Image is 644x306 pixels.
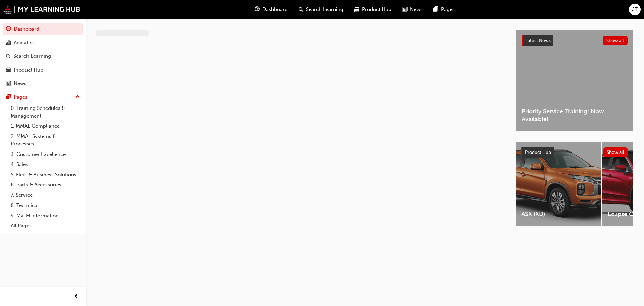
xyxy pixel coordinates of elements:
a: 4. Sales [8,159,83,170]
a: car-iconProduct Hub [349,3,397,16]
a: Product Hub [3,64,83,76]
a: 7. Service [8,190,83,201]
span: chart-icon [6,40,11,46]
div: Analytics [14,39,35,47]
a: Dashboard [3,23,83,35]
span: pages-icon [433,5,438,14]
button: Show all [603,147,628,157]
div: Product Hub [14,66,43,74]
span: Dashboard [262,6,288,13]
span: News [410,6,423,13]
a: 8. Technical [8,200,83,211]
a: Product HubShow all [521,147,628,158]
span: pages-icon [6,94,11,100]
a: news-iconNews [397,3,428,16]
a: 9. MyLH Information [8,211,83,221]
span: search-icon [6,53,11,59]
span: Priority Service Training: Now Available! [522,107,628,123]
div: Pages [14,93,28,101]
a: Latest NewsShow allPriority Service Training: Now Available! [516,30,633,131]
button: DashboardAnalyticsSearch LearningProduct HubNews [3,21,83,91]
a: search-iconSearch Learning [293,3,349,16]
span: guage-icon [6,26,11,32]
span: news-icon [6,81,11,87]
div: News [14,80,26,87]
span: JT [632,6,638,13]
a: Search Learning [3,50,83,62]
a: Latest NewsShow all [522,35,628,46]
span: Product Hub [362,6,391,13]
img: mmal [3,5,80,14]
a: Analytics [3,37,83,49]
div: Search Learning [13,52,51,60]
span: ASX (XD) [521,210,596,218]
a: 1. MMAL Compliance [8,121,83,131]
span: guage-icon [255,5,260,14]
span: Latest News [525,38,551,43]
span: Pages [441,6,455,13]
button: Pages [3,91,83,103]
span: prev-icon [74,293,79,301]
button: JT [629,4,641,15]
span: car-icon [354,5,359,14]
a: All Pages [8,221,83,231]
a: guage-iconDashboard [249,3,293,16]
span: up-icon [75,93,80,101]
span: car-icon [6,67,11,73]
a: News [3,77,83,90]
button: Show all [603,36,628,45]
a: 5. Fleet & Business Solutions [8,170,83,180]
span: search-icon [299,5,303,14]
a: 6. Parts & Accessories [8,180,83,190]
a: 2. MMAL Systems & Processes [8,131,83,149]
span: Search Learning [306,6,343,13]
a: 3. Customer Excellence [8,149,83,160]
a: ASX (XD) [516,142,601,226]
span: Product Hub [525,149,551,155]
a: pages-iconPages [428,3,460,16]
span: news-icon [402,5,407,14]
a: 0. Training Schedules & Management [8,103,83,121]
